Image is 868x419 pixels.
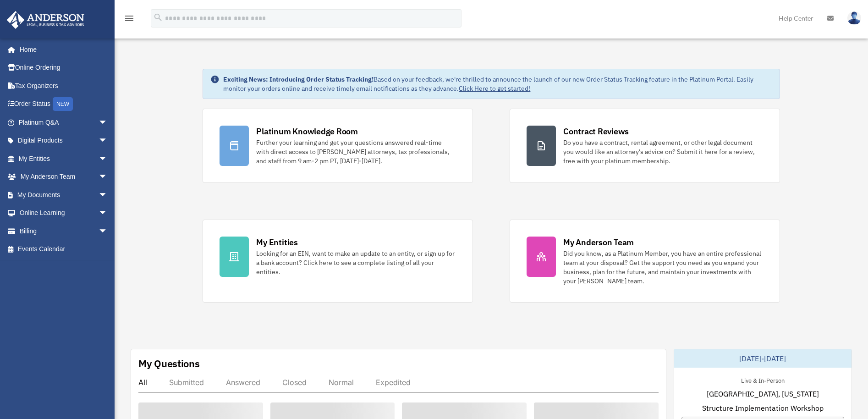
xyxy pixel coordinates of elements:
a: My Documentsarrow_drop_down [6,186,121,204]
div: Contract Reviews [563,126,629,137]
div: Do you have a contract, rental agreement, or other legal document you would like an attorney's ad... [563,138,763,165]
img: User Pic [847,11,861,25]
i: search [153,12,163,22]
div: Based on your feedback, we're thrilled to announce the launch of our new Order Status Tracking fe... [223,75,772,93]
span: arrow_drop_down [99,168,117,187]
a: Billingarrow_drop_down [6,222,121,240]
a: Tax Organizers [6,77,121,95]
div: [DATE]-[DATE] [674,349,852,368]
a: Online Learningarrow_drop_down [6,204,121,222]
span: arrow_drop_down [99,149,117,168]
div: Closed [282,378,307,387]
a: Digital Productsarrow_drop_down [6,132,121,150]
a: menu [124,16,135,24]
div: NEW [53,97,73,111]
a: My Anderson Teamarrow_drop_down [6,168,121,186]
div: Platinum Knowledge Room [256,126,358,137]
a: My Entitiesarrow_drop_down [6,149,121,168]
span: arrow_drop_down [99,222,117,241]
i: menu [124,13,135,24]
img: Anderson Advisors Platinum Portal [4,11,87,29]
strong: Exciting News: Introducing Order Status Tracking! [223,75,374,83]
span: arrow_drop_down [99,113,117,132]
a: My Entities Looking for an EIN, want to make an update to an entity, or sign up for a bank accoun... [203,220,473,303]
div: Normal [329,378,354,387]
div: Did you know, as a Platinum Member, you have an entire professional team at your disposal? Get th... [563,249,763,286]
div: Live & In-Person [734,375,792,385]
div: Answered [226,378,260,387]
div: Further your learning and get your questions answered real-time with direct access to [PERSON_NAM... [256,138,456,165]
a: Contract Reviews Do you have a contract, rental agreement, or other legal document you would like... [510,109,780,183]
div: Submitted [169,378,204,387]
span: arrow_drop_down [99,132,117,150]
div: My Questions [138,357,200,370]
div: Expedited [376,378,411,387]
span: arrow_drop_down [99,204,117,223]
span: arrow_drop_down [99,186,117,204]
a: Events Calendar [6,240,121,259]
a: My Anderson Team Did you know, as a Platinum Member, you have an entire professional team at your... [510,220,780,303]
a: Click Here to get started! [459,84,530,93]
span: Structure Implementation Workshop [702,402,824,413]
span: [GEOGRAPHIC_DATA], [US_STATE] [707,388,819,399]
div: Looking for an EIN, want to make an update to an entity, or sign up for a bank account? Click her... [256,249,456,276]
a: Order StatusNEW [6,95,121,114]
a: Home [6,40,117,59]
div: My Anderson Team [563,237,634,248]
div: My Entities [256,237,297,248]
a: Platinum Knowledge Room Further your learning and get your questions answered real-time with dire... [203,109,473,183]
div: All [138,378,147,387]
a: Platinum Q&Aarrow_drop_down [6,113,121,132]
a: Online Ordering [6,59,121,77]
